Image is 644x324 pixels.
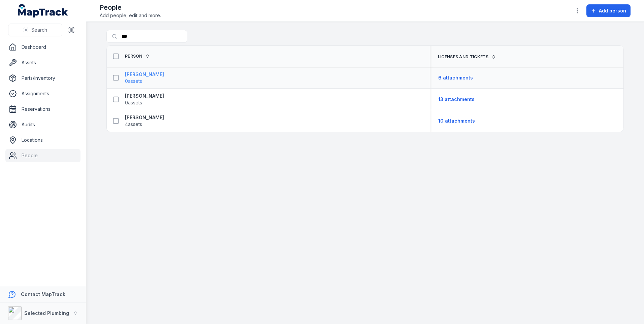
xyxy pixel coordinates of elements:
strong: [PERSON_NAME] [125,93,164,99]
a: Assignments [5,87,80,100]
span: Add person [599,7,626,14]
button: 10 attachments [438,115,475,127]
button: Add person [586,4,631,17]
strong: Contact MapTrack [21,291,65,297]
a: Dashboard [5,40,80,54]
button: Search [8,24,62,36]
a: [PERSON_NAME]0assets [125,93,164,106]
a: Licenses and Tickets [438,54,496,60]
span: Person [125,54,142,59]
span: 0 assets [125,99,142,106]
a: Locations [5,133,80,147]
strong: Selected Plumbing [24,310,69,316]
span: 0 assets [125,78,142,85]
a: [PERSON_NAME]4assets [125,114,164,128]
strong: [PERSON_NAME] [125,114,164,121]
a: MapTrack [18,4,68,18]
a: [PERSON_NAME]0assets [125,71,164,85]
a: Person [125,54,150,59]
a: People [5,149,80,162]
strong: [PERSON_NAME] [125,71,164,78]
span: Add people, edit and more. [100,12,161,19]
a: Reservations [5,102,80,116]
h2: People [100,3,161,12]
a: Parts/Inventory [5,71,80,85]
button: 13 attachments [438,93,475,106]
a: Audits [5,118,80,131]
a: Assets [5,56,80,69]
button: 6 attachments [438,71,473,84]
span: 4 assets [125,121,142,128]
span: Licenses and Tickets [438,54,489,60]
span: Search [31,27,47,33]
